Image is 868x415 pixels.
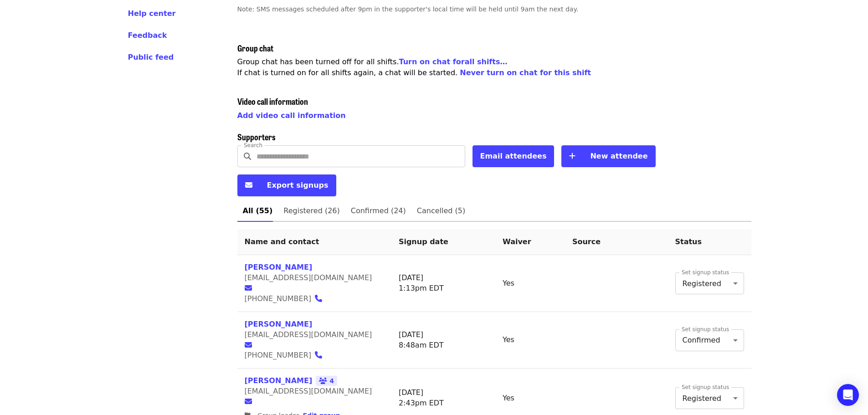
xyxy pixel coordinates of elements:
span: Public feed [128,53,174,61]
button: Never turn on chat for this shift [460,67,591,78]
button: Feedback [128,30,167,41]
a: Confirmed (24) [345,200,411,222]
th: Source [565,229,668,255]
a: [PERSON_NAME] [245,320,313,328]
a: Cancelled (5) [411,200,471,222]
div: Confirmed [675,329,744,351]
label: Set signup status [682,384,729,390]
td: Yes [495,312,565,369]
i: envelope icon [245,284,252,292]
i: envelope icon [245,397,252,406]
th: Waiver [495,229,565,255]
a: phone icon [315,351,328,359]
span: Cancelled (5) [417,205,465,217]
i: phone icon [315,294,322,303]
a: [PERSON_NAME] [245,376,313,385]
input: Search [257,145,465,167]
a: Registered (26) [278,200,345,222]
th: Name and contact [237,229,391,255]
button: Email attendees [473,145,555,167]
span: Group chat has been turned off for all shifts . If chat is turned on for all shifts again, a chat... [237,57,591,77]
div: Registered [675,387,744,409]
th: Signup date [391,229,495,255]
i: search icon [244,152,251,161]
span: Email attendees [480,152,547,160]
span: Confirmed (24) [351,205,406,217]
a: Add video call information [237,111,346,120]
i: envelope icon [245,341,252,349]
div: Registered [675,272,744,294]
span: New attendee [590,152,647,160]
span: Export signups [267,181,329,190]
button: Export signups [237,174,336,196]
span: Supporters [237,131,276,143]
a: [PERSON_NAME] [245,263,313,272]
span: [PHONE_NUMBER] [245,351,312,359]
span: 4 [316,376,337,386]
label: Set signup status [682,270,729,275]
button: New attendee [561,145,655,167]
span: Help center [128,9,176,18]
a: envelope icon [245,397,257,406]
span: [PHONE_NUMBER] [245,294,312,303]
span: Registered (26) [283,205,339,217]
span: [EMAIL_ADDRESS][DOMAIN_NAME] [245,387,372,395]
a: envelope icon [245,284,257,292]
td: [DATE] 8:48am EDT [391,312,495,369]
span: Group chat [237,42,273,54]
a: envelope icon [245,341,257,349]
label: Search [244,143,262,148]
a: Public feed [128,52,216,63]
a: Help center [128,8,216,19]
td: [DATE] 1:13pm EDT [391,255,495,312]
div: Open Intercom Messenger [837,384,859,406]
span: Note: SMS messages scheduled after 9pm in the supporter's local time will be held until 9am the n... [237,5,579,13]
span: All (55) [243,205,273,217]
span: [EMAIL_ADDRESS][DOMAIN_NAME] [245,330,372,339]
span: Status [675,237,702,246]
span: [EMAIL_ADDRESS][DOMAIN_NAME] [245,273,372,282]
a: Turn on chat forall shifts… [399,57,508,66]
i: phone icon [315,351,322,359]
label: Set signup status [682,327,729,332]
a: phone icon [315,294,328,303]
i: envelope icon [245,181,252,190]
td: Yes [495,255,565,312]
i: users icon [319,377,327,385]
i: plus icon [569,152,575,160]
span: Video call information [237,95,308,107]
a: All (55) [237,200,278,222]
